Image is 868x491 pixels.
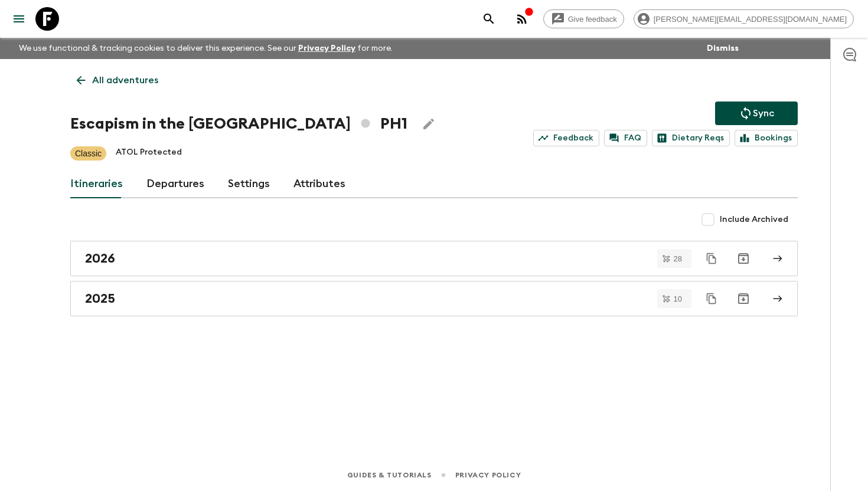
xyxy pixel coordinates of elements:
h2: 2026 [85,251,115,266]
button: menu [7,7,31,31]
a: Bookings [735,130,798,146]
p: All adventures [92,73,158,87]
a: 2026 [70,241,798,276]
a: Settings [228,170,270,198]
a: 2025 [70,281,798,316]
a: All adventures [70,68,165,92]
p: ATOL Protected [116,146,182,161]
div: [PERSON_NAME][EMAIL_ADDRESS][DOMAIN_NAME] [634,9,854,28]
a: Departures [146,170,204,198]
a: Guides & Tutorials [347,469,432,482]
button: search adventures [477,7,501,31]
a: Itineraries [70,170,123,198]
h2: 2025 [85,291,115,306]
span: [PERSON_NAME][EMAIL_ADDRESS][DOMAIN_NAME] [647,15,853,24]
p: Classic [75,148,102,159]
a: Give feedback [543,9,624,28]
span: Include Archived [720,214,788,225]
button: Duplicate [701,288,722,309]
p: We use functional & tracking cookies to deliver this experience. See our for more. [14,38,397,59]
a: Privacy Policy [455,469,521,482]
button: Sync adventure departures to the booking engine [715,102,798,125]
a: Privacy Policy [298,44,355,53]
a: FAQ [604,130,647,146]
p: Sync [753,106,774,120]
button: Archive [732,247,755,270]
span: 28 [667,255,689,263]
a: Attributes [293,170,345,198]
a: Feedback [533,130,599,146]
button: Dismiss [704,40,742,57]
button: Archive [732,287,755,310]
a: Dietary Reqs [652,130,730,146]
button: Edit Adventure Title [417,112,440,136]
span: 10 [667,295,689,303]
button: Duplicate [701,248,722,269]
span: Give feedback [562,15,624,24]
h1: Escapism in the [GEOGRAPHIC_DATA] PH1 [70,112,407,136]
